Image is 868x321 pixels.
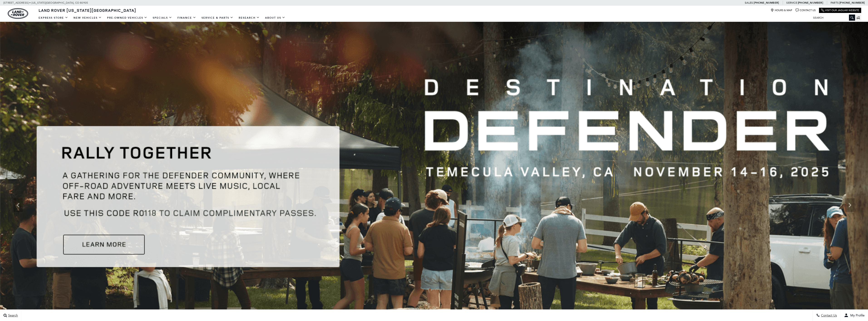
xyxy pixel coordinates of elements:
[754,1,779,5] a: [PHONE_NUMBER]
[821,9,859,12] a: Visit Our Jaguar Website
[8,8,28,19] img: Land Rover
[745,1,753,4] span: Sales
[771,9,792,12] a: Hours & Map
[150,14,175,22] a: Specials
[7,314,18,317] span: Search
[786,1,797,4] span: Service
[831,1,839,4] span: Parts
[3,1,88,4] a: [STREET_ADDRESS] • [US_STATE][GEOGRAPHIC_DATA], CO 80905
[810,15,855,20] input: Search
[798,1,823,5] a: [PHONE_NUMBER]
[175,14,199,22] a: Finance
[39,7,136,13] span: Land Rover [US_STATE][GEOGRAPHIC_DATA]
[104,14,150,22] a: Pre-Owned Vehicles
[841,310,868,321] button: user-profile-menu
[236,14,262,22] a: Research
[848,314,865,317] span: My Profile
[199,14,236,22] a: Service & Parts
[262,14,288,22] a: About Us
[71,14,104,22] a: New Vehicles
[796,9,816,12] a: Contact Us
[8,8,28,19] a: land-rover
[36,14,288,22] nav: Main Navigation
[36,14,71,22] a: EXPRESS STORE
[36,7,139,13] a: Land Rover [US_STATE][GEOGRAPHIC_DATA]
[820,314,837,317] span: Contact Us
[839,1,865,5] a: [PHONE_NUMBER]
